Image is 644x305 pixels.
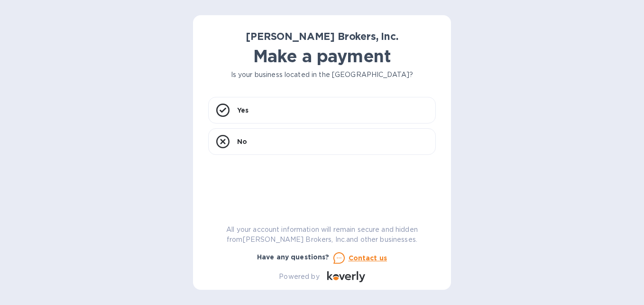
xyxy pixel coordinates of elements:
[349,254,387,262] u: Contact us
[237,137,247,146] p: No
[237,105,248,115] p: Yes
[257,253,330,261] b: Have any questions?
[208,225,436,245] p: All your account information will remain secure and hidden from [PERSON_NAME] Brokers, Inc. and o...
[279,272,319,282] p: Powered by
[208,46,436,66] h1: Make a payment
[246,30,398,42] b: [PERSON_NAME] Brokers, Inc.
[208,70,436,80] p: Is your business located in the [GEOGRAPHIC_DATA]?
